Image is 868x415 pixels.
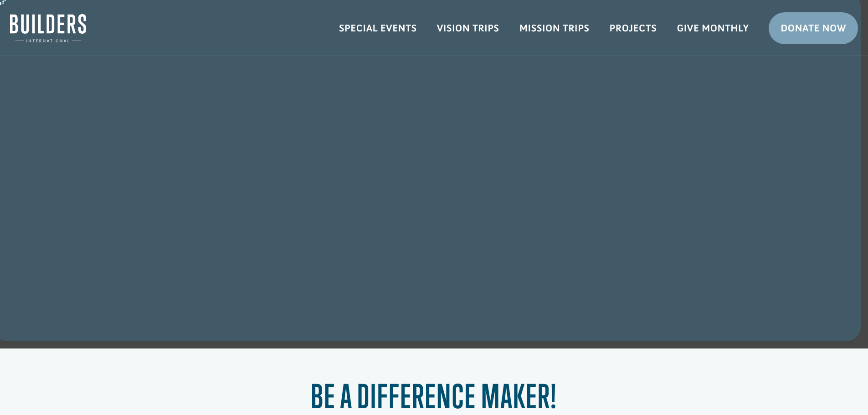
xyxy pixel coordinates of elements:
a: Mission Trips [509,15,600,41]
a: Projects [600,15,667,41]
a: Donate Now [769,12,858,44]
a: Vision Trips [427,15,509,41]
a: Special Events [329,15,427,41]
a: Give Monthly [667,15,759,41]
img: Builders International [10,14,86,42]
